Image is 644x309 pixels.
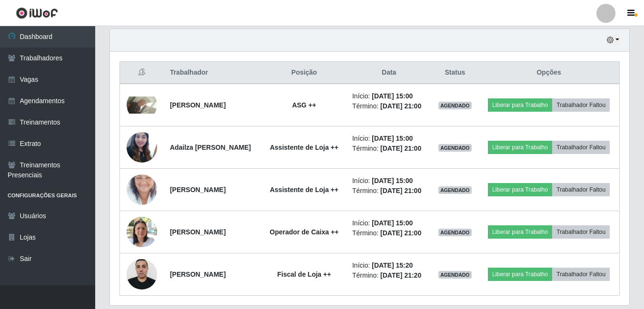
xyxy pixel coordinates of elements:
span: AGENDADO [438,144,472,152]
li: Início: [352,261,426,270]
th: Data [347,62,432,84]
strong: [PERSON_NAME] [170,228,226,236]
strong: Operador de Caixa ++ [270,228,339,236]
li: Término: [352,228,426,238]
time: [DATE] 15:20 [372,261,413,269]
li: Início: [352,134,426,144]
time: [DATE] 21:00 [380,102,421,110]
strong: Assistente de Loja ++ [270,144,338,151]
button: Liberar para Trabalho [488,141,552,154]
strong: [PERSON_NAME] [170,186,226,193]
img: CoreUI Logo [16,7,58,19]
span: AGENDADO [438,229,472,236]
li: Início: [352,91,426,101]
button: Trabalhador Faltou [552,183,610,196]
li: Início: [352,176,426,186]
time: [DATE] 15:00 [372,135,413,142]
span: AGENDADO [438,271,472,279]
time: [DATE] 15:00 [372,92,413,100]
time: [DATE] 21:00 [380,229,421,237]
img: 1730211202642.jpeg [127,254,157,294]
th: Posição [262,62,347,84]
time: [DATE] 21:00 [380,145,421,152]
strong: Fiscal de Loja ++ [277,270,331,278]
span: AGENDADO [438,102,472,109]
button: Liberar para Trabalho [488,268,552,281]
th: Trabalhador [164,62,262,84]
button: Liberar para Trabalho [488,98,552,112]
img: 1677848309634.jpeg [127,163,157,217]
th: Opções [478,62,619,84]
img: 1757146664616.jpeg [127,97,157,114]
button: Trabalhador Faltou [552,98,610,112]
li: Término: [352,270,426,280]
time: [DATE] 15:00 [372,219,413,227]
button: Liberar para Trabalho [488,225,552,239]
span: AGENDADO [438,186,472,194]
button: Trabalhador Faltou [552,141,610,154]
strong: Assistente de Loja ++ [270,186,338,193]
time: [DATE] 15:00 [372,177,413,184]
strong: Adailza [PERSON_NAME] [170,144,251,151]
li: Término: [352,144,426,154]
strong: [PERSON_NAME] [170,101,226,109]
strong: [PERSON_NAME] [170,270,226,278]
img: 1726671654574.jpeg [127,212,157,252]
li: Início: [352,218,426,228]
button: Trabalhador Faltou [552,268,610,281]
button: Liberar para Trabalho [488,183,552,196]
th: Status [432,62,479,84]
strong: ASG ++ [292,101,317,109]
time: [DATE] 21:00 [380,187,421,194]
li: Término: [352,101,426,111]
time: [DATE] 21:20 [380,271,421,279]
button: Trabalhador Faltou [552,225,610,239]
img: 1740184357298.jpeg [127,127,157,167]
li: Término: [352,186,426,196]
